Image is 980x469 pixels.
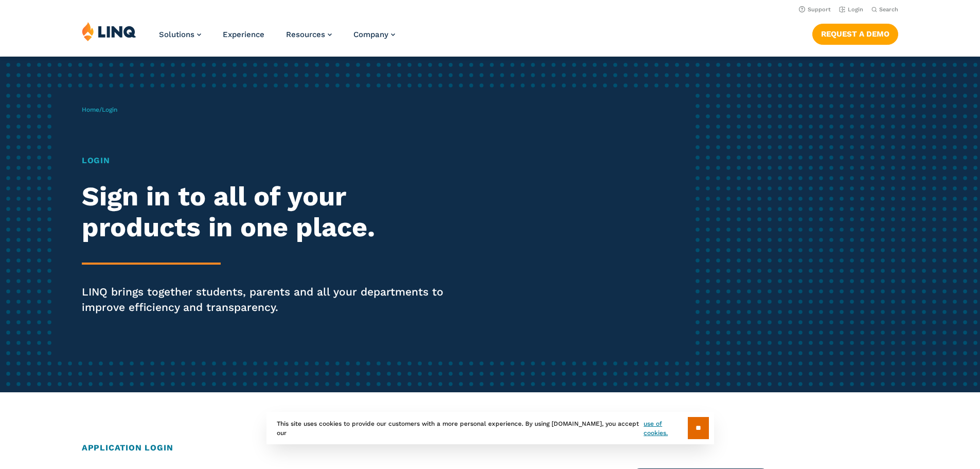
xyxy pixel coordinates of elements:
[812,22,898,44] nav: Button Navigation
[159,30,194,39] span: Solutions
[812,24,898,44] a: Request a Demo
[82,106,117,113] span: /
[82,22,136,41] img: LINQ | K‑12 Software
[266,412,714,444] div: This site uses cookies to provide our customers with a more personal experience. By using [DOMAIN...
[286,30,325,39] span: Resources
[353,30,395,39] a: Company
[159,30,201,39] a: Solutions
[871,6,898,13] button: Open Search Bar
[799,6,831,13] a: Support
[286,30,332,39] a: Resources
[353,30,388,39] span: Company
[644,419,687,438] a: use of cookies.
[159,22,395,56] nav: Primary Navigation
[82,284,459,315] p: LINQ brings together students, parents and all your departments to improve efficiency and transpa...
[223,30,264,39] a: Experience
[82,154,459,167] h1: Login
[82,181,459,243] h2: Sign in to all of your products in one place.
[839,6,863,13] a: Login
[102,106,117,113] span: Login
[879,6,898,13] span: Search
[82,106,99,113] a: Home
